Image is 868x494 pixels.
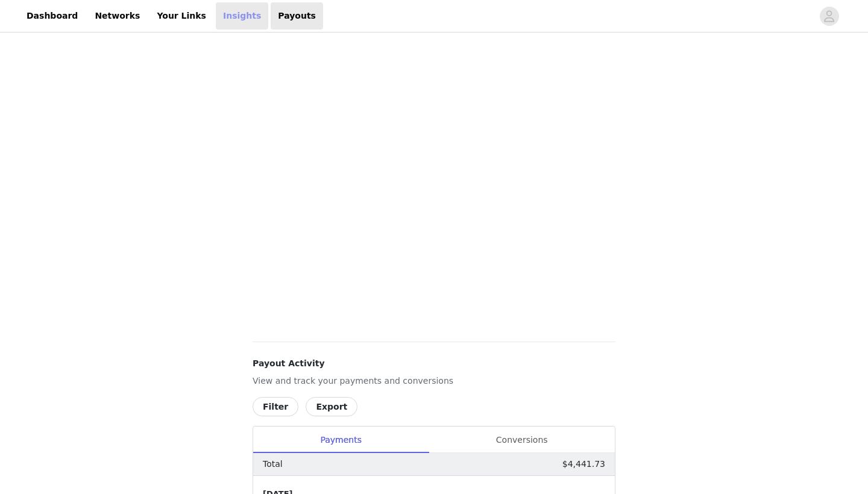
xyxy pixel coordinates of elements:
button: Export [306,397,357,416]
a: Insights [216,2,268,30]
a: Networks [87,2,147,30]
div: Payments [253,427,429,454]
div: avatar [823,7,835,26]
a: Dashboard [19,2,85,30]
p: $4,441.73 [562,458,605,471]
button: Filter [253,397,298,416]
a: Payouts [271,2,323,30]
h4: Payout Activity [253,357,615,370]
div: Conversions [429,427,615,454]
p: Total [263,458,283,471]
p: View and track your payments and conversions [253,375,615,387]
a: Your Links [149,2,213,30]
